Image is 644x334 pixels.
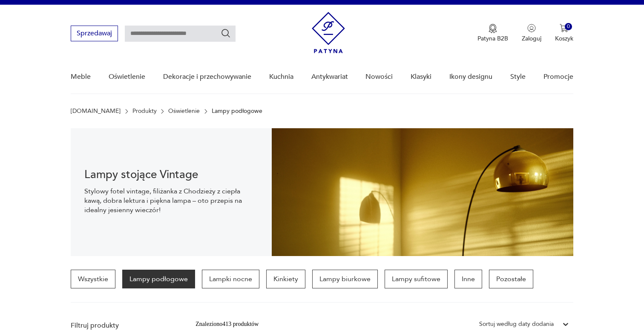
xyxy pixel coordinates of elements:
a: Kuchnia [269,60,293,93]
button: 0Koszyk [555,24,573,43]
img: 10e6338538aad63f941a4120ddb6aaec.jpg [272,128,573,256]
p: Patyna B2B [477,35,508,43]
a: Produkty [132,108,157,115]
div: 0 [565,23,572,30]
button: Zaloguj [522,24,541,43]
a: Lampy podłogowe [122,270,195,288]
a: Dekoracje i przechowywanie [163,60,251,93]
p: Koszyk [555,35,573,43]
button: Patyna B2B [477,24,508,43]
a: Style [510,60,526,93]
a: Antykwariat [311,60,348,93]
a: Oświetlenie [168,108,200,115]
img: Patyna - sklep z meblami i dekoracjami vintage [312,12,345,53]
a: Ikona medaluPatyna B2B [477,24,508,43]
a: Inne [454,270,482,288]
p: Lampy podłogowe [212,108,262,115]
a: Meble [71,60,91,93]
a: Pozostałe [489,270,533,288]
div: Znaleziono 413 produktów [195,320,259,329]
a: Lampy biurkowe [312,270,378,288]
a: Promocje [543,60,573,93]
a: Lampy sufitowe [385,270,448,288]
h1: Lampy stojące Vintage [84,170,258,180]
img: Ikonka użytkownika [527,24,536,32]
a: Nowości [365,60,393,93]
a: Kinkiety [266,270,305,288]
button: Sprzedawaj [71,26,118,41]
img: Ikona medalu [489,24,497,33]
a: Wszystkie [71,270,115,288]
a: Ikony designu [449,60,492,93]
button: Szukaj [221,28,231,38]
div: Sortuj według daty dodania [479,320,554,329]
p: Zaloguj [522,35,541,43]
a: Oświetlenie [109,60,145,93]
img: Ikona koszyka [560,24,568,32]
p: Filtruj produkty [71,321,175,330]
a: [DOMAIN_NAME] [71,108,121,115]
a: Lampki nocne [202,270,259,288]
a: Klasyki [411,60,431,93]
p: Stylowy fotel vintage, filiżanka z Chodzieży z ciepła kawą, dobra lektura i piękna lampa – oto pr... [84,187,258,215]
a: Sprzedawaj [71,31,118,37]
